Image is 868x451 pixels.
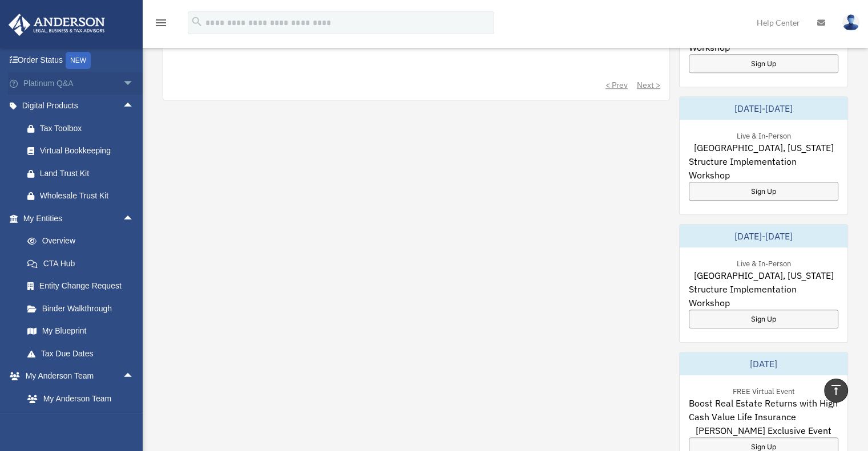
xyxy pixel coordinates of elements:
[8,365,151,388] a: My Anderson Teamarrow_drop_up
[727,129,800,141] div: Live & In-Person
[123,365,146,388] span: arrow_drop_up
[16,117,151,140] a: Tax Toolbox
[680,352,847,375] div: [DATE]
[680,225,847,247] div: [DATE]-[DATE]
[829,383,843,397] i: vertical_align_top
[8,95,151,117] a: Digital Productsarrow_drop_up
[16,387,151,410] a: My Anderson Team
[689,182,838,201] a: Sign Up
[8,72,151,95] a: Platinum Q&Aarrow_drop_down
[154,20,168,30] a: menu
[40,166,137,181] div: Land Trust Kit
[191,15,203,28] i: search
[689,282,838,310] span: Structure Implementation Workshop
[123,72,146,95] span: arrow_drop_down
[689,310,838,328] a: Sign Up
[5,14,108,36] img: Anderson Advisors Platinum Portal
[824,379,848,403] a: vertical_align_top
[689,54,838,73] a: Sign Up
[40,121,137,136] div: Tax Toolbox
[16,252,151,275] a: CTA Hub
[16,410,151,433] a: Anderson System
[16,297,151,320] a: Binder Walkthrough
[16,162,151,185] a: Land Trust Kit
[693,269,833,282] span: [GEOGRAPHIC_DATA], [US_STATE]
[693,141,833,155] span: [GEOGRAPHIC_DATA], [US_STATE]
[16,342,151,365] a: Tax Due Dates
[66,52,91,69] div: NEW
[842,14,859,31] img: User Pic
[40,189,137,203] div: Wholesale Trust Kit
[16,275,151,298] a: Entity Change Request
[727,257,800,269] div: Live & In-Person
[16,230,151,253] a: Overview
[8,49,151,72] a: Order StatusNEW
[154,16,168,30] i: menu
[696,424,831,437] span: [PERSON_NAME] Exclusive Event
[723,384,804,396] div: FREE Virtual Event
[16,320,151,343] a: My Blueprint
[16,140,151,162] a: Virtual Bookkeeping
[123,95,146,118] span: arrow_drop_up
[16,185,151,208] a: Wholesale Trust Kit
[123,207,146,230] span: arrow_drop_up
[40,144,137,158] div: Virtual Bookkeeping
[689,396,838,424] span: Boost Real Estate Returns with High Cash Value Life Insurance
[689,155,838,182] span: Structure Implementation Workshop
[680,97,847,120] div: [DATE]-[DATE]
[8,207,151,230] a: My Entitiesarrow_drop_up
